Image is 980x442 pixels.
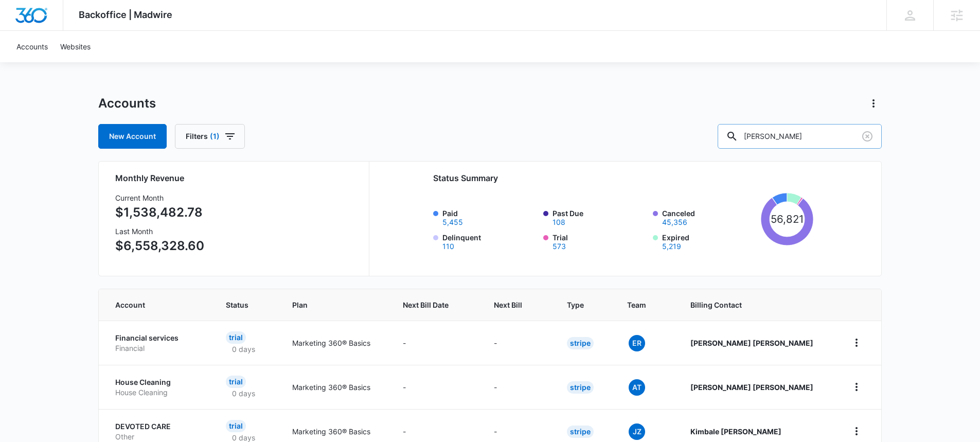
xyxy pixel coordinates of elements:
strong: [PERSON_NAME] [PERSON_NAME] [690,339,813,347]
span: Team [627,299,650,310]
p: 0 days [226,388,261,399]
td: - [482,321,554,365]
td: - [390,365,482,409]
h3: Last Month [115,226,204,237]
p: Marketing 360® Basics [292,426,378,437]
div: Stripe [567,337,594,349]
label: Delinquent [442,232,537,250]
button: Canceled [662,219,687,226]
label: Past Due [553,208,647,226]
span: ER [629,335,645,351]
input: Search [718,124,882,149]
h2: Monthly Revenue [115,172,357,184]
button: home [848,379,865,395]
span: Type [567,299,588,310]
button: Paid [442,219,463,226]
p: Financial [115,343,201,353]
a: Financial servicesFinancial [115,333,201,353]
p: Financial services [115,333,201,343]
span: Account [115,299,186,310]
td: - [482,365,554,409]
a: Websites [54,31,97,62]
a: House CleaningHouse Cleaning [115,377,201,397]
div: Trial [226,376,246,388]
p: House Cleaning [115,387,201,398]
p: Other [115,432,201,442]
span: At [629,379,645,396]
button: Filters(1) [175,124,245,149]
span: Billing Contact [690,299,824,310]
span: Backoffice | Madwire [79,9,172,20]
a: Accounts [10,31,54,62]
span: Next Bill [494,299,527,310]
span: Plan [292,299,378,310]
span: Next Bill Date [403,299,455,310]
span: (1) [210,133,220,140]
div: Stripe [567,426,594,438]
p: $1,538,482.78 [115,203,204,222]
p: $6,558,328.60 [115,237,204,255]
a: New Account [98,124,167,149]
label: Canceled [662,208,757,226]
h3: Current Month [115,192,204,203]
button: home [848,423,865,439]
button: Clear [859,128,876,145]
button: Actions [865,95,882,112]
button: Past Due [553,219,565,226]
p: Marketing 360® Basics [292,382,378,393]
strong: [PERSON_NAME] [PERSON_NAME] [690,383,813,392]
button: Trial [553,243,566,250]
span: Status [226,299,253,310]
button: Expired [662,243,681,250]
div: Stripe [567,381,594,394]
button: home [848,334,865,351]
label: Trial [553,232,647,250]
div: Trial [226,331,246,344]
label: Paid [442,208,537,226]
div: Trial [226,420,246,432]
p: Marketing 360® Basics [292,338,378,348]
p: House Cleaning [115,377,201,387]
a: DEVOTED CAREOther [115,421,201,441]
label: Expired [662,232,757,250]
h2: Status Summary [433,172,813,184]
p: 0 days [226,344,261,355]
p: DEVOTED CARE [115,421,201,432]
tspan: 56,821 [771,213,804,225]
h1: Accounts [98,96,156,111]
button: Delinquent [442,243,454,250]
td: - [390,321,482,365]
span: JZ [629,423,645,440]
strong: Kimbale [PERSON_NAME] [690,427,781,436]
